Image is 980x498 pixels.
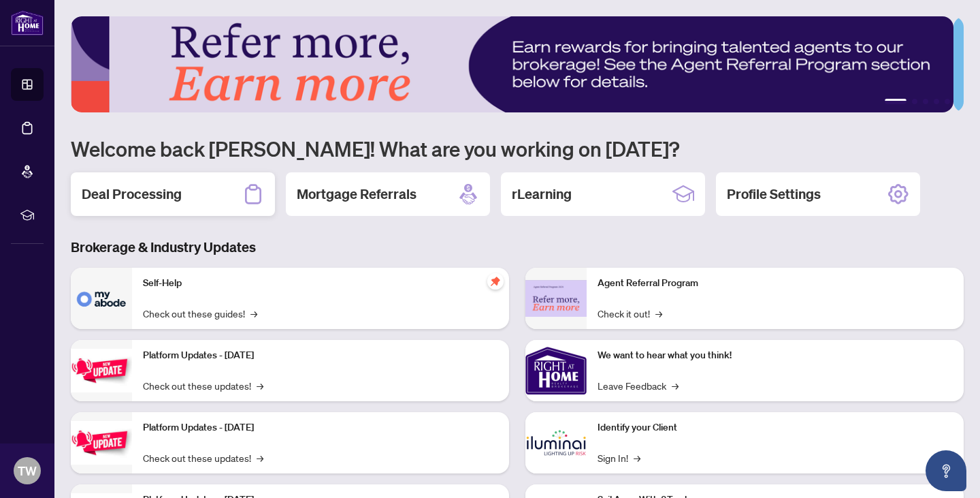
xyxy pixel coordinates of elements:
a: Check out these guides!→ [143,306,257,321]
p: Self-Help [143,276,498,291]
a: Check it out!→ [598,306,662,321]
a: Leave Feedback→ [598,378,679,393]
button: 4 [934,99,939,104]
img: Slide 0 [71,16,953,112]
img: Self-Help [71,268,132,329]
img: Platform Updates - July 21, 2025 [71,349,132,392]
h1: Welcome back [PERSON_NAME]! What are you working on [DATE]? [71,136,964,161]
span: → [634,450,640,465]
h3: Brokerage & Industry Updates [71,238,964,257]
button: Open asap [926,450,966,491]
img: Agent Referral Program [525,280,587,317]
span: → [250,306,257,321]
span: → [257,378,263,393]
p: Platform Updates - [DATE] [143,348,498,363]
h2: rLearning [512,185,572,204]
img: Platform Updates - July 8, 2025 [71,421,132,464]
p: Identify your Client [598,420,953,435]
h2: Profile Settings [727,185,821,204]
span: TW [18,461,37,480]
h2: Deal Processing [82,185,182,204]
a: Sign In!→ [598,450,640,465]
p: Platform Updates - [DATE] [143,420,498,435]
button: 2 [912,99,917,104]
span: → [672,378,679,393]
button: 3 [923,99,928,104]
a: Check out these updates!→ [143,378,263,393]
img: We want to hear what you think! [525,340,587,401]
h2: Mortgage Referrals [297,185,416,204]
img: logo [11,10,44,35]
span: → [655,306,662,321]
button: 1 [885,99,906,104]
span: pushpin [487,273,504,290]
span: → [257,450,263,465]
button: 5 [945,99,950,104]
p: We want to hear what you think! [598,348,953,363]
img: Identify your Client [525,412,587,473]
a: Check out these updates!→ [143,450,263,465]
p: Agent Referral Program [598,276,953,291]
